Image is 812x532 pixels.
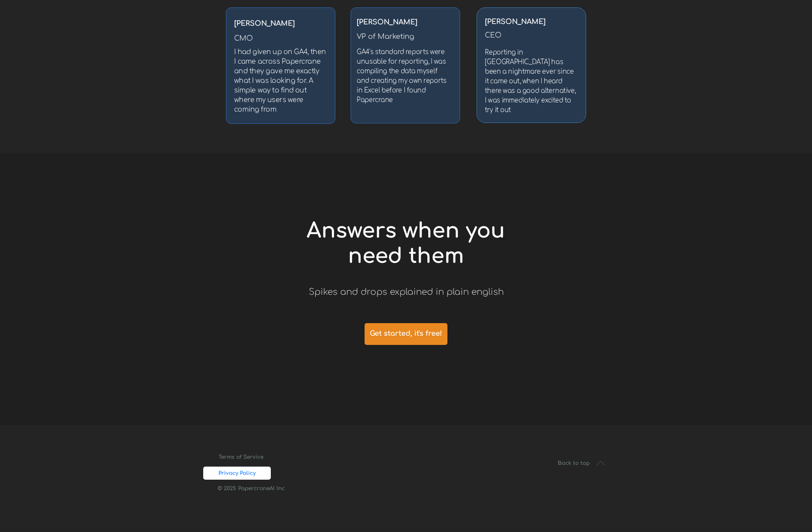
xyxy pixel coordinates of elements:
[357,48,447,104] span: GA4's standard reports were unusable for reporting, I was compiling the data myself and creating ...
[365,323,447,345] a: Get started, it's free!
[365,330,447,338] span: Get started, it's free!
[234,34,253,42] span: CMO
[234,20,295,27] span: [PERSON_NAME]
[551,457,596,470] a: Back to top
[234,48,326,113] span: I had given up on GA4, then I came across Papercrane and they gave me exactly what I was looking ...
[551,460,596,466] span: Back to top
[309,287,504,297] span: Spikes and drops explained in plain english
[207,454,275,460] span: Terms of Service
[357,18,417,26] strong: [PERSON_NAME]
[203,467,271,480] a: Privacy Policy
[485,48,576,114] span: Reporting in [GEOGRAPHIC_DATA] has been a nightmare ever since it came out, when I heard there wa...
[207,450,275,464] a: Terms of Service
[485,31,502,39] span: CEO
[307,219,505,268] span: Answers when you need them
[485,18,546,26] span: [PERSON_NAME]
[357,33,414,41] span: VP of Marketing
[218,485,285,491] span: © 2025 PapercraneAI Inc
[203,470,271,476] span: Privacy Policy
